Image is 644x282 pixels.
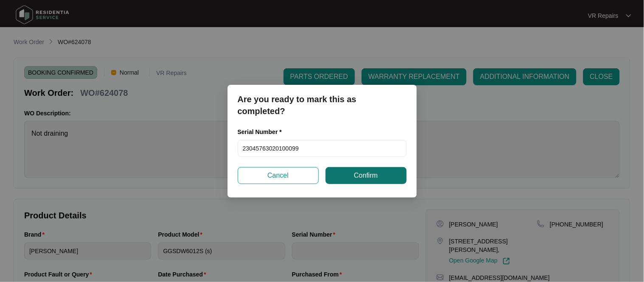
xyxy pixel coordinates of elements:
span: Confirm [354,170,378,181]
p: completed? [238,105,407,117]
p: Are you ready to mark this as [238,93,407,105]
span: Cancel [267,170,289,181]
label: Serial Number * [238,128,288,136]
button: Confirm [326,167,407,184]
button: Cancel [238,167,319,184]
